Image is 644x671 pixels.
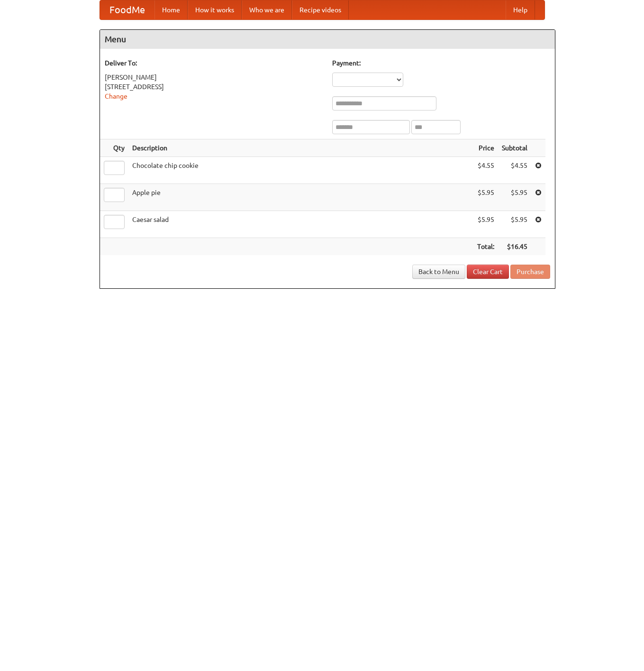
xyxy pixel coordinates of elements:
[100,139,128,157] th: Qty
[105,92,127,100] a: Change
[332,58,550,68] h5: Payment:
[100,0,154,19] a: FoodMe
[473,157,498,184] td: $4.55
[105,73,323,82] div: [PERSON_NAME]
[105,58,323,68] h5: Deliver To:
[498,238,531,256] th: $16.45
[467,265,509,279] a: Clear Cart
[128,211,473,238] td: Caesar salad
[188,0,242,19] a: How it works
[242,0,292,19] a: Who we are
[128,139,473,157] th: Description
[473,238,498,256] th: Total:
[473,139,498,157] th: Price
[154,0,188,19] a: Home
[128,157,473,184] td: Chocolate chip cookie
[292,0,349,19] a: Recipe videos
[128,184,473,211] td: Apple pie
[510,265,550,279] button: Purchase
[105,82,323,92] div: [STREET_ADDRESS]
[100,30,555,49] h4: Menu
[498,157,531,184] td: $4.55
[498,184,531,211] td: $5.95
[473,184,498,211] td: $5.95
[498,211,531,238] td: $5.95
[506,0,535,19] a: Help
[498,139,531,157] th: Subtotal
[412,265,465,279] a: Back to Menu
[473,211,498,238] td: $5.95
